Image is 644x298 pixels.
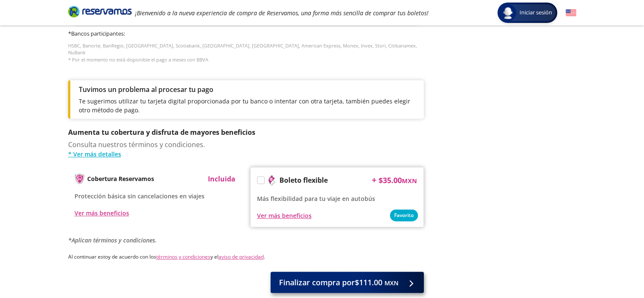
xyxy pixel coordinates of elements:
[257,211,312,220] button: Ver más beneficios
[279,277,398,288] span: Finalizar compra por $111.00
[68,42,424,64] p: HSBC, Banorte, BanRegio, [GEOGRAPHIC_DATA], Scotiabank, [GEOGRAPHIC_DATA], [GEOGRAPHIC_DATA], Ame...
[79,97,415,114] p: Te sugerimos utilizar tu tarjeta digital proporcionada por tu banco o intentar con otra tarjeta, ...
[402,177,417,185] small: MXN
[208,174,235,184] p: Incluida
[271,272,424,293] button: Finalizar compra por$111.00 MXN
[68,5,132,18] i: Brand Logo
[68,5,132,20] a: Brand Logo
[135,9,428,17] em: ¡Bienvenido a la nueva experiencia de compra de Reservamos, una forma más sencilla de comprar tus...
[379,175,417,186] span: $ 35.00
[68,30,424,38] h6: * Bancos participantes :
[384,279,398,287] small: MXN
[156,253,210,260] a: términos y condiciones
[68,56,208,63] span: * Por el momento no está disponible el pago a meses con BBVA
[68,150,424,159] a: * Ver más detalles
[279,175,328,185] p: Boleto flexible
[372,174,376,187] p: +
[75,209,129,217] button: Ver más beneficios
[257,195,375,203] span: Más flexibilidad para tu viaje en autobús
[68,236,424,245] p: *Aplican términos y condiciones.
[68,139,424,159] div: Consulta nuestros términos y condiciones.
[516,8,556,17] span: Iniciar sesión
[75,192,205,200] span: Protección básica sin cancelaciones en viajes
[68,127,424,137] p: Aumenta tu cobertura y disfruta de mayores beneficios
[566,8,576,18] button: English
[87,174,154,183] p: Cobertura Reservamos
[79,84,213,95] p: Tuvimos un problema al procesar tu pago
[218,253,264,260] a: aviso de privacidad
[68,253,424,261] p: Al continuar estoy de acuerdo con los y el .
